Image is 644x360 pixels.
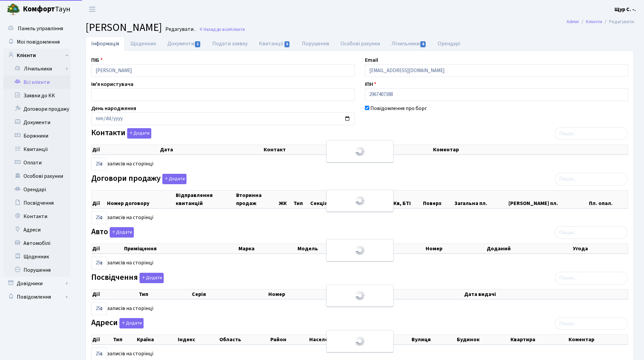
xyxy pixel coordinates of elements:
small: Редагувати . [164,26,196,33]
label: Ім'я користувача [91,80,133,88]
label: Повідомлення про борг [370,104,427,112]
th: Марка [238,244,297,253]
th: Тип [138,290,191,299]
th: Загальна пл. [454,191,508,208]
span: 5 [284,41,290,47]
th: Коментар [432,145,628,154]
span: 1 [195,41,200,47]
th: Вторинна продаж [235,191,278,208]
th: ЖК [278,191,293,208]
label: Посвідчення [91,273,164,283]
a: Квитанції [253,37,296,51]
select: записів на сторінці [91,302,107,315]
a: Додати [161,172,186,184]
b: Комфорт [23,4,55,14]
a: Щоденник [3,250,70,263]
th: Номер [425,244,486,253]
img: Обробка... [355,290,365,301]
a: Контакти [3,210,70,223]
a: Всі клієнти [3,75,70,89]
a: Щоденник [125,37,162,51]
a: Інформація [86,37,125,51]
a: Мої повідомлення [3,35,70,49]
img: logo.png [7,3,20,16]
th: Відправлення квитанцій [175,191,235,208]
a: Боржники [3,129,70,143]
a: Адреси [3,223,70,237]
label: записів на сторінці [91,302,153,315]
th: Доданий [486,244,572,253]
a: Додати [125,127,151,139]
a: Додати [138,271,164,283]
a: Додати [108,226,134,238]
th: Вулиця [411,335,456,344]
th: Дії [92,244,123,253]
th: Кв, БТІ [393,191,422,208]
th: Пл. опал. [588,191,628,208]
a: Особові рахунки [3,169,70,183]
label: ІПН [365,80,376,88]
a: Квитанції [3,143,70,156]
a: Документи [162,37,207,51]
a: Орендарі [432,37,466,51]
th: Країна [136,335,177,344]
label: Авто [91,227,134,238]
span: Панель управління [18,25,63,32]
label: записів на сторінці [91,211,153,224]
a: Посвідчення [3,196,70,210]
select: записів на сторінці [91,211,107,224]
th: Дата [159,145,263,154]
a: Admin [567,18,579,25]
label: Адреси [91,318,144,328]
a: Назад до всіхКлієнти [199,26,245,33]
a: Порушення [296,37,335,51]
button: Посвідчення [140,273,164,283]
a: Орендарі [3,183,70,196]
th: Тип [112,335,136,344]
span: 4 [420,41,426,47]
img: Обробка... [355,336,365,347]
select: записів на сторінці [91,158,107,170]
a: Заявки до КК [3,89,70,102]
img: Обробка... [355,245,365,256]
a: Клієнти [3,49,70,62]
img: Обробка... [355,195,365,206]
th: Видано [357,290,464,299]
span: [PERSON_NAME] [86,20,162,35]
input: Пошук... [555,272,628,285]
a: Панель управління [3,22,70,35]
th: Серія [191,290,268,299]
th: Дії [92,335,112,344]
th: Приміщення [123,244,238,253]
a: Подати заявку [207,37,253,51]
select: записів на сторінці [91,257,107,269]
label: записів на сторінці [91,158,153,170]
th: Область [219,335,270,344]
th: Модель [297,244,371,253]
th: Поверх [422,191,453,208]
a: Довідники [3,277,70,290]
th: Дії [92,191,106,208]
button: Переключити навігацію [84,4,101,15]
th: Угода [572,244,628,253]
label: Email [365,56,378,64]
th: Колір [371,244,425,253]
li: Редагувати [602,18,634,25]
th: Індекс [177,335,219,344]
th: Дата видачі [464,290,628,299]
b: Щур С. -. [614,6,636,13]
th: Коментар [568,335,628,344]
th: Номер [268,290,357,299]
th: Дії [92,290,138,299]
a: Щур С. -. [614,5,636,13]
th: Будинок [456,335,509,344]
label: записів на сторінці [91,257,153,269]
a: Оплати [3,156,70,169]
th: Дії [92,145,159,154]
a: Договори продажу [3,102,70,116]
th: Квартира [510,335,568,344]
input: Пошук... [555,127,628,140]
input: Пошук... [555,226,628,239]
nav: breadcrumb [556,15,644,29]
label: Договори продажу [91,174,186,184]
